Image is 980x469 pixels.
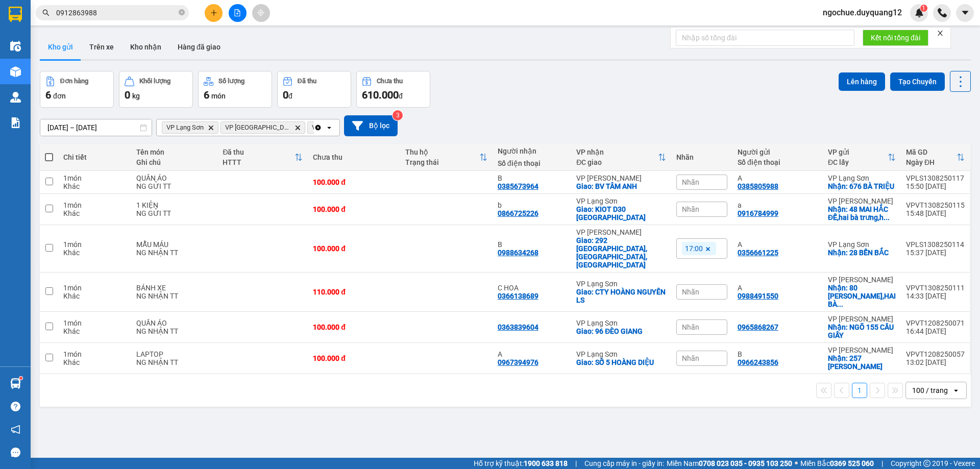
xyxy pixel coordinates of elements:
button: Bộ lọc [344,115,398,136]
div: 15:37 [DATE] [906,249,965,257]
img: warehouse-icon [10,92,21,103]
svg: open [952,386,960,394]
div: B [738,350,818,358]
span: Nhãn [682,288,699,296]
button: plus [205,4,223,22]
div: 14:33 [DATE] [906,292,965,300]
button: Kho gửi [40,35,81,59]
div: Người gửi [738,148,818,156]
div: 0385673964 [498,182,538,190]
div: VPVT1208250057 [906,350,965,358]
button: Đơn hàng6đơn [40,71,114,108]
div: 1 KIỆN [136,201,212,209]
div: Giao: KIOT D30 PHÚ LỘC PLAZA [576,205,666,221]
div: A [738,174,818,182]
div: 0363839604 [498,323,538,331]
span: Nhãn [682,178,699,186]
sup: 3 [393,110,403,120]
img: warehouse-icon [10,41,21,52]
button: Trên xe [81,35,122,59]
div: Giao: 292 TÂY SƠN,ĐỐNG ĐA,HÀ NỘI [576,236,666,269]
div: VP nhận [576,148,658,156]
span: VP Minh Khai, close by backspace [307,121,385,134]
button: Đã thu0đ [277,71,351,108]
strong: 0369 525 060 [830,459,874,467]
input: Nhập số tổng đài [676,30,854,46]
div: Chưa thu [313,153,395,161]
div: 100.000 đ [313,323,395,331]
div: 100.000 đ [313,244,395,253]
div: 100.000 đ [313,178,395,186]
th: Toggle SortBy [823,144,901,171]
div: 1 món [63,201,126,209]
div: VP Lạng Sơn [576,350,666,358]
div: a [738,201,818,209]
div: Đơn hàng [60,78,88,85]
div: 15:48 [DATE] [906,209,965,217]
div: Chưa thu [377,78,403,85]
div: Số điện thoại [738,158,818,166]
div: 0916784999 [738,209,778,217]
div: Nhận: 676 BÀ TRIỆU [828,182,896,190]
div: HTTT [223,158,295,166]
div: NG NHẬN TT [136,292,212,300]
span: 17:00 [685,244,703,253]
div: Số điện thoại [498,159,566,167]
span: message [11,448,20,457]
span: plus [210,9,217,16]
div: VP [PERSON_NAME] [576,174,666,182]
span: ngochue.duyquang12 [815,6,910,19]
div: A [498,350,566,358]
div: Người nhận [498,147,566,155]
span: kg [132,92,140,100]
div: VP Lạng Sơn [828,174,896,182]
button: caret-down [956,4,974,22]
img: solution-icon [10,117,21,128]
div: Giao: 96 ĐÈO GIANG [576,327,666,335]
span: notification [11,425,20,434]
span: Miền Bắc [800,458,874,469]
img: logo-vxr [9,7,22,22]
button: Kết nối tổng đài [863,30,928,46]
span: file-add [234,9,241,16]
div: Thu hộ [405,148,479,156]
span: close-circle [179,9,185,15]
div: Nhận: NGÕ 155 CẦU GIẤY [828,323,896,339]
img: warehouse-icon [10,66,21,77]
span: Cung cấp máy in - giấy in: [584,458,664,469]
div: 0966243856 [738,358,778,366]
div: VP [PERSON_NAME] [828,346,896,354]
span: VP Minh Khai [312,124,371,132]
div: 0366138689 [498,292,538,300]
span: caret-down [961,8,970,17]
div: b [498,201,566,209]
div: VP [PERSON_NAME] [576,228,666,236]
span: VP Hà Nội [225,124,290,132]
strong: 0708 023 035 - 0935 103 250 [699,459,792,467]
span: search [42,9,50,16]
div: 0385805988 [738,182,778,190]
div: MẪU MÁU [136,240,212,249]
span: 610.000 [362,89,399,101]
div: NG GỬI TT [136,209,212,217]
div: 1 món [63,319,126,327]
span: 6 [204,89,209,101]
span: aim [257,9,264,16]
div: NG NHẬN TT [136,249,212,257]
div: BÁNH XE [136,284,212,292]
div: VP [PERSON_NAME] [828,276,896,284]
div: VP [PERSON_NAME] [828,315,896,323]
div: 13:02 [DATE] [906,358,965,366]
div: Khối lượng [139,78,170,85]
div: LAPTOP [136,350,212,358]
div: VPVT1308250111 [906,284,965,292]
div: 1 món [63,174,126,182]
div: 1 món [63,240,126,249]
div: NG GỬI TT [136,182,212,190]
span: đ [399,92,403,100]
div: B [498,240,566,249]
div: 0965868267 [738,323,778,331]
span: copyright [923,460,930,467]
div: Khác [63,327,126,335]
th: Toggle SortBy [571,144,671,171]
